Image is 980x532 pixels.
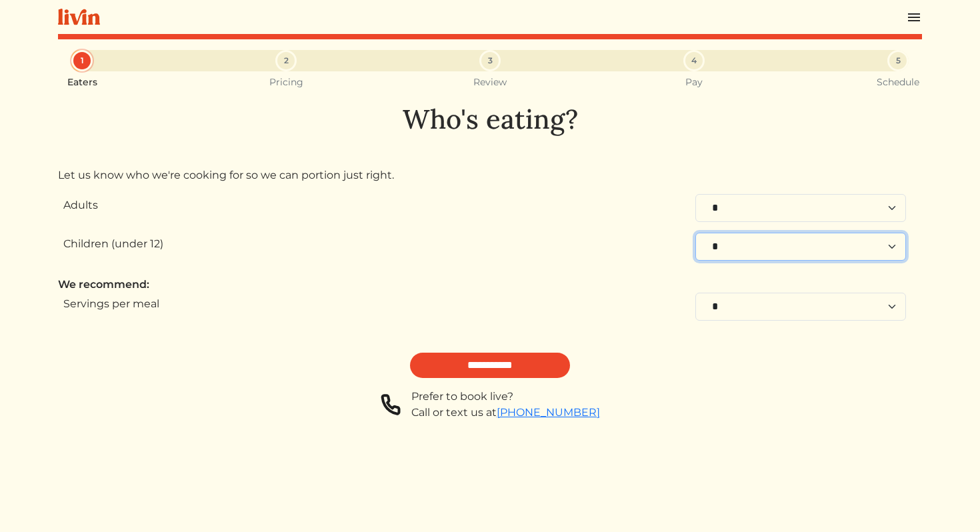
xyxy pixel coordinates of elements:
div: Call or text us at [411,405,600,421]
small: Pay [685,77,703,88]
div: We recommend: [58,277,922,293]
span: 1 [81,55,84,67]
h1: Who's eating? [58,103,922,135]
small: Schedule [877,77,919,88]
small: Pricing [269,77,303,88]
a: [PHONE_NUMBER] [497,406,600,419]
span: 5 [896,55,901,67]
div: Prefer to book live? [411,389,600,405]
small: Eaters [67,77,97,88]
span: 2 [284,55,289,67]
img: phone-a8f1853615f4955a6c6381654e1c0f7430ed919b147d78756318837811cda3a7.svg [381,389,401,421]
label: Adults [63,197,98,213]
span: 4 [691,55,697,67]
img: livin-logo-a0d97d1a881af30f6274990eb6222085a2533c92bbd1e4f22c21b4f0d0e3210c.svg [58,9,100,25]
label: Children (under 12) [63,236,163,252]
img: menu_hamburger-cb6d353cf0ecd9f46ceae1c99ecbeb4a00e71ca567a856bd81f57e9d8c17bb26.svg [906,9,922,25]
span: 3 [488,55,493,67]
small: Review [473,77,507,88]
p: Let us know who we're cooking for so we can portion just right. [58,167,922,183]
label: Servings per meal [63,296,159,312]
